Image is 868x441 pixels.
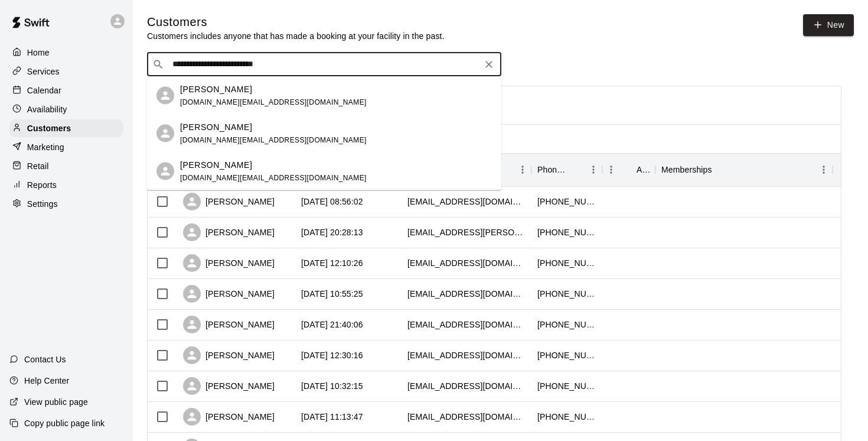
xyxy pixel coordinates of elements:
div: Cathy Nguyen [156,87,174,105]
div: shing.tam@gmail.com [407,380,526,392]
div: blairwcasey@gmail.com [407,288,526,300]
div: Memberships [661,153,712,186]
div: [PERSON_NAME] [183,346,275,364]
p: Settings [27,198,58,210]
button: Sort [712,161,729,178]
div: Phone Number [537,153,568,186]
div: 2025-08-07 21:40:06 [301,319,363,330]
p: Copy public page link [24,417,105,429]
div: Search customers by name or email [147,53,501,76]
h5: Customers [147,14,445,30]
div: +17788362454 [537,196,596,207]
p: [PERSON_NAME] [180,121,252,133]
div: +17782315721 [537,411,596,423]
a: Calendar [9,82,123,99]
div: 2025-08-07 12:30:16 [301,349,363,361]
p: Customers [27,122,71,134]
button: Menu [815,161,833,179]
button: Clear [481,56,497,73]
div: [PERSON_NAME] [183,377,275,395]
div: trace.chu@gmail.com [407,319,526,330]
a: Customers [9,119,123,137]
div: bnaphegyi@gmail.com [407,349,526,361]
div: Liam Nguyen [156,125,174,142]
p: [PERSON_NAME] [180,83,252,95]
div: [PERSON_NAME] [183,223,275,241]
div: Memberships [655,153,833,186]
p: View public page [24,396,88,408]
p: Help Center [24,375,69,387]
p: Customers includes anyone that has made a booking at your facility in the past. [147,30,445,42]
div: Age [602,153,655,186]
div: sonjamnm@yahoo.ca [407,196,526,207]
div: [PERSON_NAME] [183,316,275,333]
button: Sort [620,161,637,178]
div: 2025-08-05 11:13:47 [301,411,363,423]
div: [PERSON_NAME] [183,193,275,210]
span: [DOMAIN_NAME][EMAIL_ADDRESS][DOMAIN_NAME] [180,135,367,144]
div: +16049080568 [537,349,596,361]
a: Settings [9,195,123,213]
a: Retail [9,157,123,175]
div: 2025-08-06 10:32:15 [301,380,363,392]
button: Menu [514,161,531,179]
div: +17782311889 [537,257,596,269]
div: 2025-08-08 10:55:25 [301,288,363,300]
p: Retail [27,160,49,172]
button: Menu [585,161,602,179]
p: Availability [27,103,67,115]
span: [DOMAIN_NAME][EMAIL_ADDRESS][DOMAIN_NAME] [180,173,367,181]
div: [PERSON_NAME] [183,408,275,426]
div: Phone Number [531,153,602,186]
div: tam.penny@gmail.com [407,226,526,238]
div: [PERSON_NAME] [183,254,275,272]
span: [DOMAIN_NAME][EMAIL_ADDRESS][DOMAIN_NAME] [180,98,367,106]
a: Reports [9,176,123,194]
p: Contact Us [24,354,66,365]
div: [PERSON_NAME] [183,285,275,303]
div: Age [637,153,650,186]
div: +17789280028 [537,226,596,238]
div: Email [402,153,531,186]
a: New [803,14,854,36]
div: 2025-08-09 12:10:26 [301,257,363,269]
div: Logan Nguyen [156,163,174,180]
div: +16043606456 [537,288,596,300]
div: 2025-08-14 20:28:13 [301,226,363,238]
p: Home [27,47,50,59]
div: attlereagan@gmail.com [407,257,526,269]
a: Marketing [9,138,123,156]
div: +16047876410 [537,319,596,330]
div: henrychhuang@gmail.com [407,411,526,423]
div: 2025-08-15 08:56:02 [301,196,363,207]
p: Services [27,66,60,77]
p: [PERSON_NAME] [180,158,252,171]
button: Menu [602,161,620,179]
button: Sort [568,161,585,178]
a: Availability [9,100,123,118]
a: Home [9,44,123,61]
p: Calendar [27,85,61,96]
a: Services [9,63,123,80]
p: Marketing [27,141,64,153]
div: +16047267825 [537,380,596,392]
p: Reports [27,179,57,191]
